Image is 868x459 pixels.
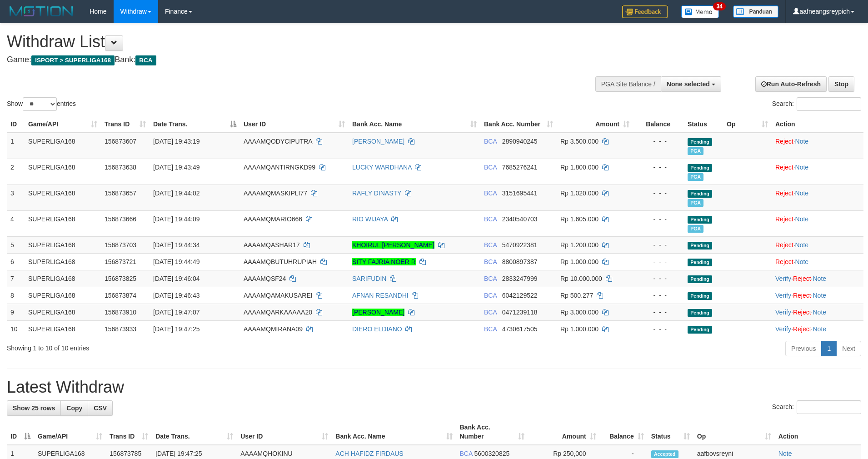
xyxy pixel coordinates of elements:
th: Game/API: activate to sort column ascending [25,116,101,133]
th: Trans ID: activate to sort column ascending [101,116,150,133]
th: ID [7,116,25,133]
span: Pending [688,164,712,172]
span: BCA [484,190,497,197]
td: 7 [7,270,25,287]
span: BCA [484,275,497,282]
span: [DATE] 19:46:43 [153,292,200,299]
span: Rp 1.200.000 [560,241,599,249]
th: Op: activate to sort column ascending [723,116,772,133]
td: · [772,253,863,270]
a: SARIFUDIN [352,275,386,282]
a: Reject [775,258,793,265]
th: Action [775,419,861,445]
a: RIO WIJAYA [352,215,388,223]
a: Note [795,164,809,171]
td: SUPERLIGA168 [25,320,101,337]
th: ID: activate to sort column descending [7,419,34,445]
input: Search: [797,400,861,414]
span: [DATE] 19:44:49 [153,258,200,265]
img: MOTION_logo.png [7,5,76,18]
img: panduan.png [733,5,778,18]
a: Reject [775,215,793,223]
span: 156873825 [105,275,136,282]
span: Rp 1.605.000 [560,215,599,223]
th: Balance: activate to sort column ascending [600,419,648,445]
span: AAAAMQODYCIPUTRA [244,138,312,145]
td: SUPERLIGA168 [25,133,101,159]
td: · [772,159,863,185]
a: Note [813,275,826,282]
img: Feedback.jpg [622,5,668,18]
td: SUPERLIGA168 [25,253,101,270]
span: [DATE] 19:43:49 [153,164,200,171]
th: Amount: activate to sort column ascending [557,116,633,133]
th: Bank Acc. Name: activate to sort column ascending [332,419,456,445]
a: Note [795,215,809,223]
th: Status: activate to sort column ascending [648,419,693,445]
th: Balance [633,116,684,133]
a: Note [778,450,792,457]
span: Rp 1.800.000 [560,164,599,171]
span: [DATE] 19:46:04 [153,275,200,282]
a: Previous [785,341,822,356]
span: BCA [484,258,497,265]
td: · · [772,304,863,320]
a: Note [813,325,826,333]
span: AAAAMQMASKIPLI77 [244,190,307,197]
span: BCA [460,450,473,457]
td: 2 [7,159,25,185]
span: Rp 1.000.000 [560,258,599,265]
th: Op: activate to sort column ascending [693,419,775,445]
span: 156873703 [105,241,136,249]
a: LUCKY WARDHANA [352,164,412,171]
div: - - - [637,240,680,249]
label: Search: [772,400,861,414]
span: 156873910 [105,309,136,316]
td: 1 [7,133,25,159]
a: Note [813,309,826,316]
span: Copy 5470922381 to clipboard [502,241,538,249]
span: Marked by aafsoycanthlai [688,199,703,207]
a: AFNAN RESANDHI [352,292,409,299]
td: SUPERLIGA168 [25,185,101,210]
td: · · [772,270,863,287]
span: Copy 3151695441 to clipboard [502,190,538,197]
span: Marked by aafsoycanthlai [688,225,703,233]
span: Pending [688,190,712,198]
input: Search: [797,97,861,111]
a: Note [795,241,809,249]
span: BCA [484,215,497,223]
a: Reject [775,138,793,145]
span: Pending [688,242,712,249]
a: ACH HAFIDZ FIRDAUS [335,450,403,457]
td: 8 [7,287,25,304]
span: Pending [688,259,712,266]
th: User ID: activate to sort column ascending [240,116,349,133]
span: AAAAMQASHAR17 [244,241,300,249]
td: 10 [7,320,25,337]
a: KHOIRUL [PERSON_NAME] [352,241,434,249]
span: 156873666 [105,215,136,223]
th: Trans ID: activate to sort column ascending [106,419,152,445]
td: SUPERLIGA168 [25,270,101,287]
span: Rp 1.020.000 [560,190,599,197]
span: ISPORT > SUPERLIGA168 [31,55,115,65]
span: Pending [688,326,712,334]
div: - - - [637,308,680,317]
th: Date Trans.: activate to sort column ascending [152,419,237,445]
td: · · [772,287,863,304]
h4: Game: Bank: [7,55,569,65]
div: - - - [637,163,680,172]
span: Pending [688,292,712,300]
a: Run Auto-Refresh [755,76,827,92]
div: PGA Site Balance / [595,76,661,92]
a: Reject [775,190,793,197]
a: Note [795,258,809,265]
div: Showing 1 to 10 of 10 entries [7,340,355,353]
th: Action [772,116,863,133]
a: Reject [793,292,811,299]
label: Search: [772,97,861,111]
h1: Latest Withdraw [7,378,861,396]
span: Copy [66,404,82,412]
span: [DATE] 19:43:19 [153,138,200,145]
